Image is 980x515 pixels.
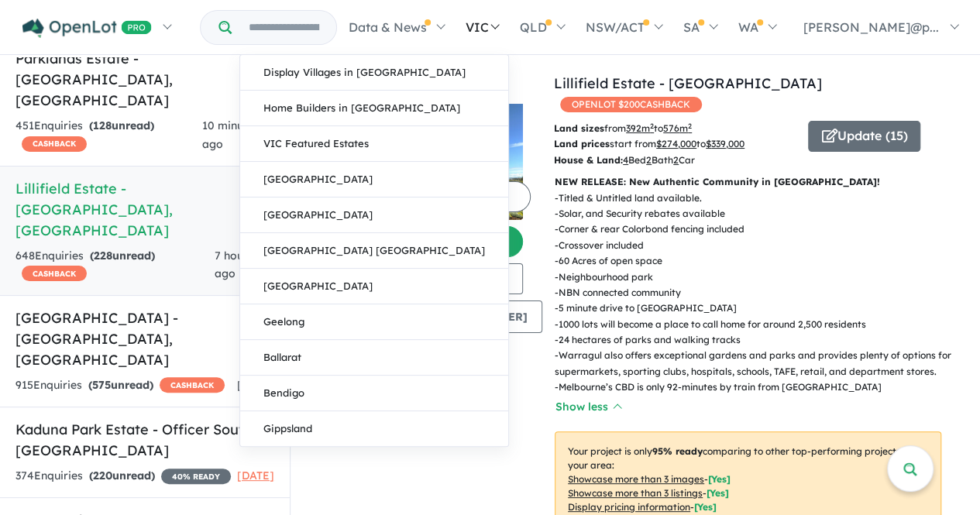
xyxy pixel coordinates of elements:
[240,376,508,411] a: Bendigo
[215,249,253,281] span: 7 hours ago
[808,121,920,152] button: Update (15)
[568,501,690,513] u: Display pricing information
[554,121,796,136] p: from
[555,398,621,416] button: Show less
[626,122,654,134] u: 392 m
[15,178,274,241] h5: Lillifield Estate - [GEOGRAPHIC_DATA] , [GEOGRAPHIC_DATA]
[22,136,87,152] span: CASHBACK
[555,206,954,221] p: - Solar, and Security rebates available
[555,285,954,300] p: - NBN connected community
[15,247,215,284] div: 648 Enquir ies
[93,118,112,132] span: 128
[15,307,274,370] h5: [GEOGRAPHIC_DATA] - [GEOGRAPHIC_DATA] , [GEOGRAPHIC_DATA]
[673,154,679,166] u: 2
[93,469,112,482] span: 220
[706,138,744,149] u: $ 339,000
[555,238,954,253] p: - Crossover included
[235,11,333,44] input: Try estate name, suburb, builder or developer
[237,469,274,482] span: [DATE]
[22,266,87,281] span: CASHBACK
[554,122,604,134] b: Land sizes
[803,19,939,35] span: [PERSON_NAME]@p...
[654,122,692,134] span: to
[160,377,225,393] span: CASHBACK
[240,55,508,91] a: Display Villages in [GEOGRAPHIC_DATA]
[555,174,941,190] p: NEW RELEASE: New Authentic Community in [GEOGRAPHIC_DATA]!
[92,378,111,392] span: 575
[240,126,508,162] a: VIC Featured Estates
[15,48,274,111] h5: Parklands Estate - [GEOGRAPHIC_DATA] , [GEOGRAPHIC_DATA]
[15,467,231,486] div: 374 Enquir ies
[554,74,822,92] a: Lillifield Estate - [GEOGRAPHIC_DATA]
[15,376,225,395] div: 915 Enquir ies
[555,270,954,285] p: - Neighbourhood park
[554,136,796,152] p: start from
[555,221,954,237] p: - Corner & rear Colorbond fencing included
[202,118,259,151] span: 10 minutes ago
[89,118,154,132] strong: ( unread)
[555,317,954,332] p: - 1000 lots will become a place to call home for around 2,500 residents
[94,249,112,263] span: 228
[90,249,155,263] strong: ( unread)
[240,162,508,197] a: [GEOGRAPHIC_DATA]
[240,197,508,233] a: [GEOGRAPHIC_DATA]
[555,379,954,395] p: - Melbourne’s CBD is only 92-minutes by train from [GEOGRAPHIC_DATA]
[240,91,508,126] a: Home Builders in [GEOGRAPHIC_DATA]
[656,138,696,149] u: $ 274,000
[568,473,704,485] u: Showcase more than 3 images
[554,154,623,166] b: House & Land:
[568,487,703,499] u: Showcase more than 3 listings
[554,138,610,149] b: Land prices
[89,469,155,482] strong: ( unread)
[240,340,508,376] a: Ballarat
[696,138,744,149] span: to
[652,445,703,457] b: 95 % ready
[555,253,954,269] p: - 60 Acres of open space
[650,122,654,130] sup: 2
[237,378,274,392] span: [DATE]
[694,501,717,513] span: [ Yes ]
[15,419,274,461] h5: Kaduna Park Estate - Officer South , [GEOGRAPHIC_DATA]
[623,154,628,166] u: 4
[708,473,731,485] span: [ Yes ]
[240,269,508,304] a: [GEOGRAPHIC_DATA]
[555,300,954,316] p: - 5 minute drive to [GEOGRAPHIC_DATA]
[707,487,729,499] span: [ Yes ]
[560,97,702,112] span: OPENLOT $ 200 CASHBACK
[240,233,508,269] a: [GEOGRAPHIC_DATA] [GEOGRAPHIC_DATA]
[688,122,692,130] sup: 2
[88,378,153,392] strong: ( unread)
[161,469,231,484] span: 40 % READY
[240,304,508,340] a: Geelong
[555,191,954,206] p: - Titled & Untitled land available.
[15,117,202,154] div: 451 Enquir ies
[554,153,796,168] p: Bed Bath Car
[663,122,692,134] u: 576 m
[555,348,954,379] p: - Warragul also offers exceptional gardens and parks and provides plenty of options for supermark...
[646,154,652,166] u: 2
[240,411,508,446] a: Gippsland
[555,332,954,348] p: - 24 hectares of parks and walking tracks
[22,19,152,38] img: Openlot PRO Logo White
